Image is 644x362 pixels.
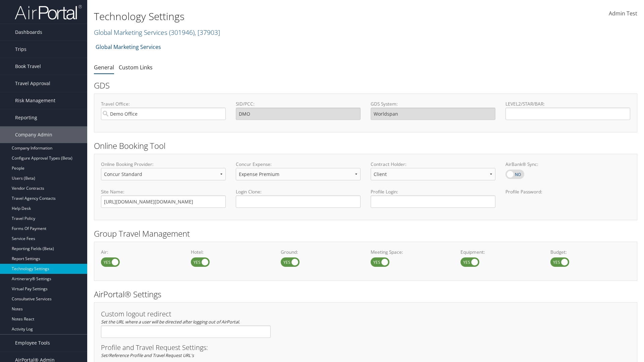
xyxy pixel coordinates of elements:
[281,249,361,255] label: Ground:
[609,3,637,24] a: Admin Test
[15,109,37,126] span: Reporting
[236,188,361,195] label: Login Clone:
[101,319,240,325] em: Set the URL where a user will be directed after logging out of AirPortal.
[101,352,194,358] em: Set/Reference Profile and Travel Request URL's
[15,4,82,20] img: airportal-logo.png
[94,289,637,300] h2: AirPortal® Settings
[461,249,540,255] label: Equipment:
[15,126,52,143] span: Company Admin
[94,9,456,23] h1: Technology Settings
[101,344,630,351] h3: Profile and Travel Request Settings:
[371,195,495,208] input: Profile Login:
[15,41,26,58] span: Trips
[101,101,226,107] label: Travel Office:
[101,161,226,168] label: Online Booking Provider:
[169,28,195,37] span: ( 301946 )
[505,161,630,168] label: AirBank® Sync:
[236,161,361,168] label: Concur Expense:
[101,188,226,195] label: Site Name:
[371,188,495,207] label: Profile Login:
[15,24,42,41] span: Dashboards
[195,28,220,37] span: , [ 37903 ]
[371,161,495,168] label: Contract Holder:
[371,101,495,107] label: GDS System:
[15,92,55,109] span: Risk Management
[371,249,450,255] label: Meeting Space:
[101,311,271,317] h3: Custom logout redirect
[15,75,50,92] span: Travel Approval
[236,101,361,107] label: SID/PCC:
[94,140,637,152] h2: Online Booking Tool
[15,335,50,351] span: Employee Tools
[15,58,41,75] span: Book Travel
[609,10,637,17] span: Admin Test
[101,249,181,255] label: Air:
[505,101,630,107] label: LEVEL2/STAR/BAR:
[550,249,630,255] label: Budget:
[119,64,153,71] a: Custom Links
[94,64,114,71] a: General
[505,188,630,207] label: Profile Password:
[505,170,524,179] label: AirBank® Sync
[94,228,637,239] h2: Group Travel Management
[94,28,220,37] a: Global Marketing Services
[96,40,161,54] a: Global Marketing Services
[94,80,632,91] h2: GDS
[191,249,271,255] label: Hotel:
